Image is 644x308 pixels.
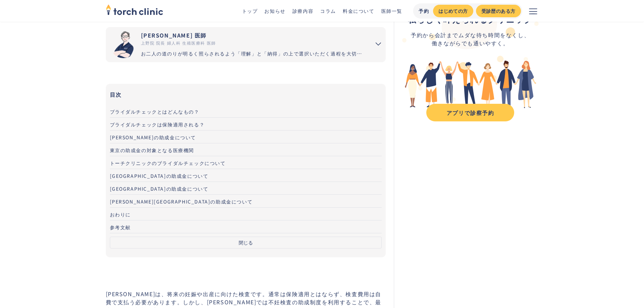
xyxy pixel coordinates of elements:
[110,237,382,248] button: 閉じる
[110,143,382,156] a: 東京の助成金の対象となる医療機関
[106,27,386,62] summary: 市山 卓彦 [PERSON_NAME] 医師 上野院 院長 婦人科 生殖医療科 医師 お二人の道のりが明るく照らされるよう「理解」と「納得」の上で選択いただく過程を大切にしています。エビデンスに...
[110,105,382,118] a: ブライダルチェックとはどんなもの？
[106,2,163,17] img: torch clinic
[432,109,508,117] div: アプリで診察予約
[110,108,199,115] span: ブライダルチェックとはどんなもの？
[110,147,194,153] span: 東京の助成金の対象となる医療機関
[110,172,209,179] span: [GEOGRAPHIC_DATA]の助成金について
[433,5,473,17] a: はじめての方
[110,31,137,58] img: 市山 卓彦
[110,211,131,218] span: おわりに
[106,5,163,17] a: home
[110,134,196,141] span: [PERSON_NAME]の助成金について
[343,7,375,14] a: 料金について
[264,7,285,14] a: お知らせ
[426,104,514,121] a: アプリで診察予約
[110,195,382,208] a: [PERSON_NAME][GEOGRAPHIC_DATA]の助成金について
[110,185,209,192] span: [GEOGRAPHIC_DATA]の助成金について
[110,156,382,169] a: トーチクリニックのブライダルチェックについて
[110,182,382,195] a: [GEOGRAPHIC_DATA]の助成金について
[438,7,468,15] div: はじめての方
[141,31,366,39] div: [PERSON_NAME] 医師
[110,131,382,143] a: [PERSON_NAME]の助成金について
[110,169,382,182] a: [GEOGRAPHIC_DATA]の助成金について
[141,50,366,57] div: お二人の道のりが明るく照らされるよう「理解」と「納得」の上で選択いただく過程を大切にしています。エビデンスに基づいた高水準の医療提供により「幸せな家族計画の実現」をお手伝いさせていただきます。
[292,7,313,14] a: 診療内容
[110,160,226,166] span: トーチクリニックのブライダルチェックについて
[242,7,258,14] a: トップ
[141,40,366,46] div: 上野院 院長 婦人科 生殖医療科 医師
[110,118,382,131] a: ブライダルチェックは保険適用される？
[381,7,402,14] a: 医師一覧
[110,121,205,128] span: ブライダルチェックは保険適用される？
[110,208,382,220] a: おわりに
[476,5,521,17] a: 受診歴のある方
[110,220,382,233] a: 参考文献
[419,7,429,15] div: 予約
[408,31,533,47] div: 予約から会計までムダな待ち時間をなくし、 働きながらでも通いやすく。
[320,7,336,14] a: コラム
[110,224,131,231] span: 参考文献
[481,7,516,15] div: 受診歴のある方
[110,89,382,99] h3: 目次
[110,198,253,205] span: [PERSON_NAME][GEOGRAPHIC_DATA]の助成金について
[106,27,366,62] a: [PERSON_NAME] 医師 上野院 院長 婦人科 生殖医療科 医師 お二人の道のりが明るく照らされるよう「理解」と「納得」の上で選択いただく過程を大切にしています。エビデンスに基づいた高水...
